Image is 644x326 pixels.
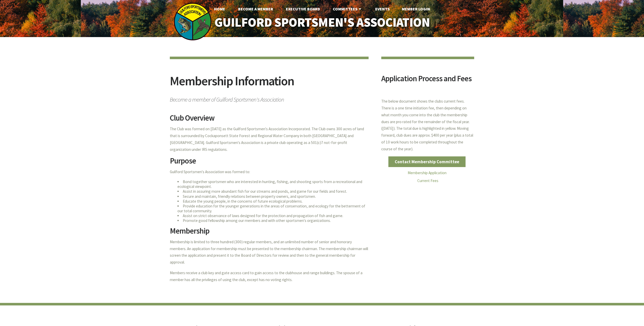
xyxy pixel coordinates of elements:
p: The below document shows the clubs current fees. There is a one time initiation fee, then dependi... [381,98,474,153]
p: Membership is limited to three hundred (300) regular members, and an unlimited number of senior a... [170,239,369,266]
p: Guilford Sportsmen's Association was formed to: [170,169,369,175]
a: Contact Membership Committee [388,156,466,167]
a: Current Fees [417,178,438,183]
li: Educate the young people, in the concerns of future ecological problems. [177,199,369,204]
h2: Purpose [170,157,369,169]
a: Committees [329,4,367,14]
p: Members receive a club key and gate access card to gain access to the clubhouse and range buildin... [170,270,369,283]
li: Assist on strict observance of laws designed for the protection and propagation of fish and game. [177,213,369,218]
h2: Membership Information [170,75,369,94]
li: Assist in assuring more abundant fish for our streams and ponds, and game for our fields and forest. [177,189,369,194]
span: Become a member of Guilford Sportsmen's Association [170,94,369,103]
li: Secure and maintain, friendly relations between property owners, and sportsmen. [177,194,369,199]
li: Bond together sportsmen who are interested in hunting, fishing, and shooting sports from a recrea... [177,179,369,189]
li: Promote good fellowship among our members and with other sportsmen's organizations. [177,218,369,223]
p: The Club was formed on [DATE] as the Guilford Sportsmen's Association Incorporated. The Club owns... [170,126,369,153]
a: Member Login [398,4,434,14]
a: Guilford Sportsmen's Association [204,12,440,33]
a: Events [371,4,394,14]
a: Executive Board [282,4,324,14]
h2: Membership [170,227,369,239]
a: Home [210,4,229,14]
a: Become A Member [234,4,277,14]
img: logo_sm.png [174,3,212,41]
h2: Application Process and Fees [381,75,474,86]
li: Provide education for the younger generations in the areas of conservation, and ecology for the b... [177,204,369,213]
a: Membership Application [408,170,447,175]
h2: Club Overview [170,114,369,126]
